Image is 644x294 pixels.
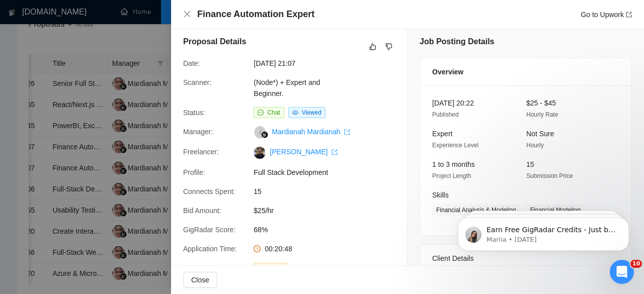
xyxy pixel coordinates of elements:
span: Skills [432,191,449,199]
h4: Finance Automation Expert [197,8,314,21]
img: gigradar-bm.png [261,131,268,138]
a: Go to Upworkexport [581,11,632,19]
h5: Job Posting Details [420,36,494,48]
span: Experience Level [432,142,478,149]
span: Project Length [432,172,471,179]
span: Full Stack Development [254,167,405,178]
span: 15 [526,160,534,168]
span: 68% [254,224,405,235]
span: 10 [630,260,642,268]
a: Mardianah Mardianah export [272,128,350,136]
span: Financial Analysis & Modeling [432,205,520,216]
button: Close [183,272,217,288]
span: export [332,149,338,155]
div: Client Details [432,245,619,272]
span: Type: [183,264,200,272]
span: Viewed [302,109,321,116]
span: 1 to 3 months [432,160,475,168]
span: Overview [432,66,463,77]
span: Outbound [254,263,288,274]
span: Date: [183,59,200,67]
span: 15 [254,186,405,197]
span: $25 - $45 [526,99,556,107]
span: [DATE] 20:22 [432,99,474,107]
a: (Node*) + Expert and Beginner. [254,78,320,97]
span: Application Time: [183,245,237,253]
span: Not Sure [526,130,554,138]
span: Hourly [526,142,544,149]
span: close [183,10,191,18]
span: [DATE] 21:07 [254,58,405,69]
span: Manager: [183,128,213,136]
img: c1Nwmv2xWVFyeze9Zxv0OiU5w5tAO1YS58-6IpycFbltbtWERR0WWCXrMI2C9Yw9j8 [254,147,266,159]
span: Expert [432,130,452,138]
span: Profile: [183,168,205,176]
span: Chat [267,109,280,116]
span: Published [432,111,459,118]
span: Scanner: [183,78,211,86]
span: clock-circle [254,245,261,252]
span: Freelancer: [183,148,219,156]
span: Submission Price [526,172,573,179]
button: like [367,41,379,53]
span: like [369,43,376,51]
h5: Proposal Details [183,36,246,48]
span: Close [191,274,209,285]
a: [PERSON_NAME] export [270,148,338,156]
span: Bid Amount: [183,207,221,215]
span: Status: [183,109,205,117]
span: $25/hr [254,205,405,216]
span: export [344,129,350,135]
iframe: To enrich screen reader interactions, please activate Accessibility in Grammarly extension settings [443,197,644,267]
span: Connects Spent: [183,187,235,195]
span: Hourly Rate [526,111,558,118]
span: GigRadar Score: [183,226,235,234]
span: 00:20:48 [265,245,292,253]
span: dislike [385,43,392,51]
iframe: Intercom live chat [610,260,634,284]
span: export [626,12,632,18]
span: eye [292,110,298,116]
button: dislike [383,41,395,53]
button: Close [183,10,191,19]
span: message [258,110,264,116]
